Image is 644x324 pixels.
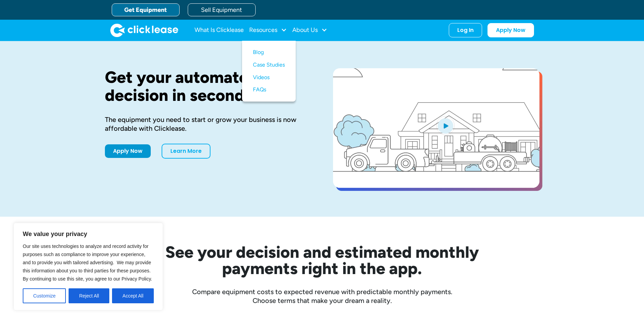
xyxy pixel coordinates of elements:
a: FAQs [253,84,285,96]
div: About Us [292,23,327,37]
button: Reject All [69,288,109,303]
div: Log In [457,27,474,34]
div: We value your privacy [14,223,163,310]
div: The equipment you need to start or grow your business is now affordable with Clicklease. [105,115,311,133]
a: Learn More [162,144,210,159]
div: Compare equipment costs to expected revenue with predictable monthly payments. Choose terms that ... [105,287,539,305]
a: What Is Clicklease [195,23,244,37]
button: Customize [23,288,66,303]
nav: Resources [242,41,296,102]
span: Our site uses technologies to analyze and record activity for purposes such as compliance to impr... [23,244,152,282]
p: We value your privacy [23,230,154,238]
div: Resources [249,23,287,37]
img: Blue play button logo on a light blue circular background [436,116,455,135]
a: Apply Now [105,144,151,158]
button: Accept All [112,288,154,303]
a: Sell Equipment [188,3,256,16]
img: Clicklease logo [110,23,178,37]
a: Apply Now [487,23,534,37]
h2: See your decision and estimated monthly payments right in the app. [132,244,512,276]
a: open lightbox [333,68,539,188]
a: Case Studies [253,59,285,71]
a: Blog [253,46,285,59]
a: Videos [253,71,285,84]
a: home [110,23,178,37]
a: Get Equipment [112,3,180,16]
h1: Get your automated decision in seconds. [105,68,311,104]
